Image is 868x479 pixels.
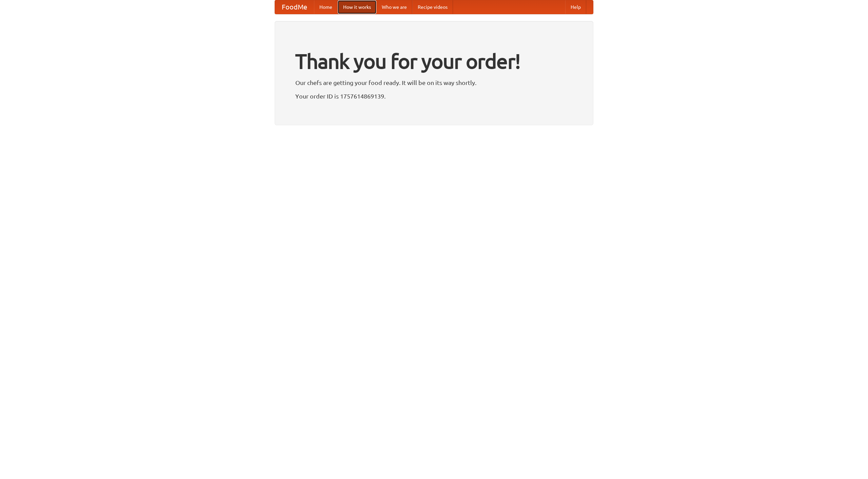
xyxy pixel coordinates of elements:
[338,0,376,14] a: How it works
[275,0,314,14] a: FoodMe
[565,0,586,14] a: Help
[314,0,338,14] a: Home
[295,45,573,78] h1: Thank you for your order!
[376,0,412,14] a: Who we are
[295,91,573,101] p: Your order ID is 1757614869139.
[412,0,453,14] a: Recipe videos
[295,78,573,88] p: Our chefs are getting your food ready. It will be on its way shortly.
